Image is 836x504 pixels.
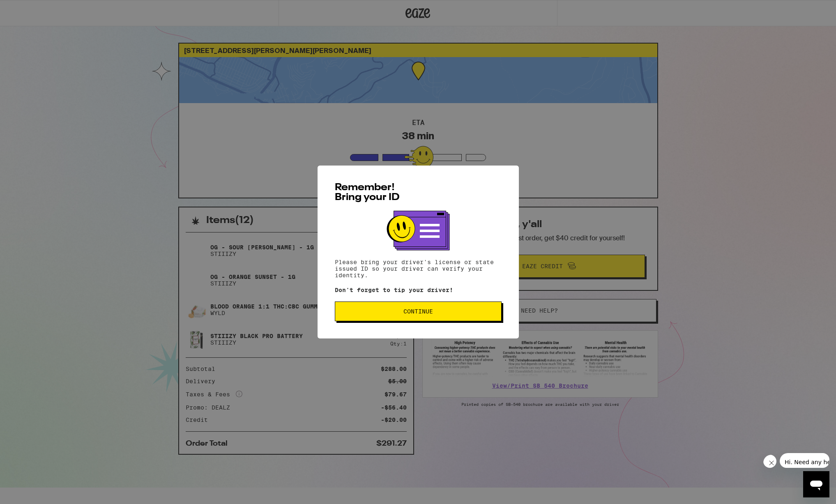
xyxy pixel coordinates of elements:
[335,183,400,203] span: Remember! Bring your ID
[763,455,777,468] iframe: Close message
[780,453,829,468] iframe: Message from company
[335,259,502,278] p: Please bring your driver's license or state issued ID so your driver can verify your identity.
[403,308,433,314] span: Continue
[335,301,502,321] button: Continue
[5,6,59,12] span: Hi. Need any help?
[335,287,502,293] p: Don't forget to tip your driver!
[803,471,829,497] iframe: Button to launch messaging window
